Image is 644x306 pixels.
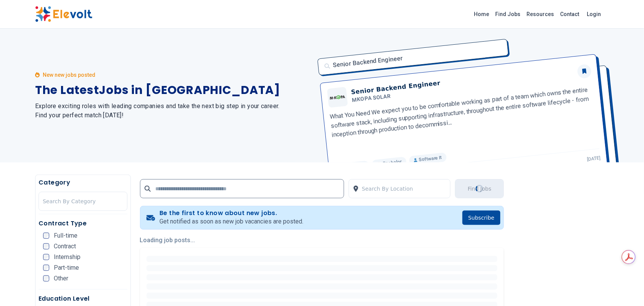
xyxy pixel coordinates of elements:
a: Login [583,6,606,22]
p: Loading job posts... [140,236,504,245]
h5: Category [39,178,127,187]
p: Get notified as soon as new job vacancies are posted. [159,217,303,226]
p: New new jobs posted [43,71,95,79]
input: Contract [43,243,49,249]
div: Loading... [475,184,485,194]
h2: Explore exciting roles with leading companies and take the next big step in your career. Find you... [35,102,313,120]
img: Elevolt [35,6,92,22]
span: Internship [54,254,80,260]
button: Subscribe [462,210,501,225]
a: Resources [524,8,557,20]
span: Part-time [54,265,79,271]
h5: Contract Type [39,219,127,228]
span: Contract [54,243,76,249]
input: Other [43,275,49,282]
h1: The Latest Jobs in [GEOGRAPHIC_DATA] [35,83,313,97]
a: Contact [557,8,583,20]
input: Internship [43,254,49,260]
span: Other [54,275,68,282]
input: Part-time [43,265,49,271]
h5: Education Level [39,294,127,303]
button: Find JobsLoading... [455,179,504,198]
a: Home [471,8,493,20]
h4: Be the first to know about new jobs. [159,209,303,217]
span: Full-time [54,233,77,239]
iframe: Chat Widget [606,269,644,306]
input: Full-time [43,233,49,239]
a: Find Jobs [493,8,524,20]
